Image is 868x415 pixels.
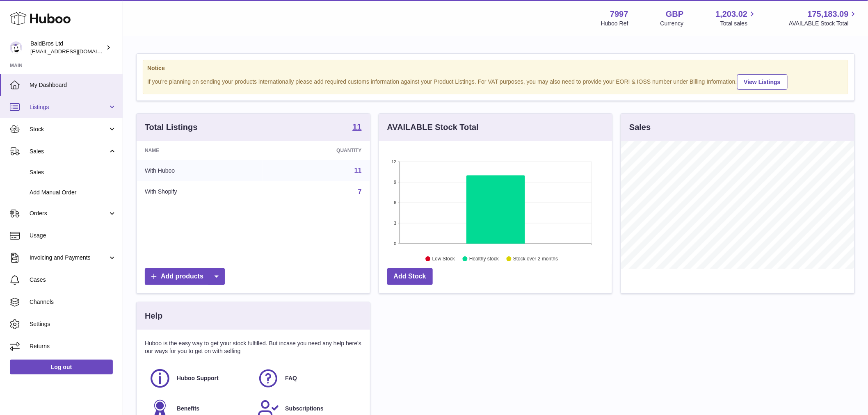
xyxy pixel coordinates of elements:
a: View Listings [737,74,788,90]
span: Sales [30,169,116,176]
a: Add products [145,268,225,285]
span: My Dashboard [30,81,116,89]
span: Listings [30,103,108,111]
div: BaldBros Ltd [30,40,104,55]
text: Healthy stock [469,256,499,262]
span: Total sales [720,20,757,27]
span: Returns [30,342,116,350]
span: Benefits [177,405,199,413]
span: FAQ [285,374,297,382]
a: Add Stock [387,268,433,285]
span: 1,203.02 [716,9,748,20]
text: Low Stock [432,256,455,262]
span: Usage [30,232,116,239]
span: Orders [30,210,108,217]
span: Cases [30,276,116,284]
text: 3 [394,221,396,226]
text: 0 [394,241,396,246]
span: Stock [30,125,108,133]
text: 6 [394,200,396,205]
a: FAQ [257,367,357,390]
img: internalAdmin-7997@internal.huboo.com [10,41,22,54]
span: Channels [30,298,116,306]
h3: AVAILABLE Stock Total [387,122,479,133]
th: Name [137,141,263,160]
a: 175,183.09 AVAILABLE Stock Total [789,9,858,27]
th: Quantity [263,141,370,160]
p: Huboo is the easy way to get your stock fulfilled. But incase you need any help here's our ways f... [145,340,362,355]
a: Log out [10,360,113,374]
h3: Total Listings [145,122,198,133]
strong: GBP [666,9,683,20]
span: 175,183.09 [808,9,849,20]
text: 12 [391,159,396,164]
div: Huboo Ref [601,20,628,27]
span: Add Manual Order [30,189,116,196]
text: Stock over 2 months [513,256,558,262]
h3: Help [145,310,162,322]
a: 11 [352,123,361,132]
span: Sales [30,148,108,155]
td: With Huboo [137,160,263,181]
span: [EMAIL_ADDRESS][DOMAIN_NAME] [30,48,121,55]
h3: Sales [629,122,651,133]
a: 7 [358,188,362,195]
text: 9 [394,180,396,185]
strong: Notice [147,64,844,72]
span: Invoicing and Payments [30,254,108,262]
span: Huboo Support [177,374,219,382]
strong: 7997 [610,9,628,20]
div: If you're planning on sending your products internationally please add required customs informati... [147,73,844,90]
a: 11 [354,167,362,174]
span: AVAILABLE Stock Total [789,20,858,27]
a: 1,203.02 Total sales [716,9,757,27]
div: Currency [660,20,684,27]
strong: 11 [352,123,361,131]
span: Subscriptions [285,405,323,413]
span: Settings [30,320,116,328]
a: Huboo Support [149,367,249,390]
td: With Shopify [137,181,263,203]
